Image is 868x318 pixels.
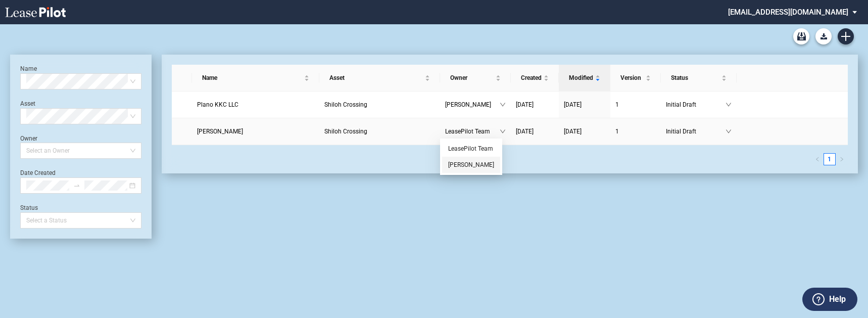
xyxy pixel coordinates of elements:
span: down [500,102,506,108]
button: right [836,153,848,165]
a: Plano KKC LLC [197,100,314,110]
span: down [500,128,506,134]
span: [DATE] [564,128,582,135]
span: [DATE] [564,101,582,108]
th: Owner [440,65,511,92]
a: Shiloh Crossing [324,126,435,137]
th: Name [192,65,319,92]
li: Next Page [836,153,848,165]
label: Asset [20,100,35,107]
a: Download Blank Form [815,28,832,44]
li: 1 [824,153,836,165]
span: Status [671,73,719,83]
a: [PERSON_NAME] [448,161,494,168]
span: Asset [329,73,423,83]
a: Archive [793,28,809,44]
span: Initial Draft [666,100,726,110]
th: Asset [319,65,440,92]
th: Created [511,65,559,92]
span: LeasePilot Team [445,126,500,137]
a: [PERSON_NAME] [197,126,314,137]
a: [DATE] [564,126,605,137]
label: Status [20,204,38,211]
span: left [815,157,820,162]
span: to [73,182,80,189]
span: Shiloh Crossing [324,128,367,135]
span: [DATE] [516,128,534,135]
label: Owner [20,135,37,142]
span: Name [202,73,302,83]
li: Previous Page [811,153,824,165]
span: [DATE] [516,101,534,108]
a: 1 [615,126,656,137]
a: [DATE] [516,126,554,137]
span: Owner [450,73,494,83]
button: left [811,153,824,165]
span: down [726,102,732,108]
span: Version [620,73,644,83]
a: [DATE] [564,100,605,110]
a: Shiloh Crossing [324,100,435,110]
th: Status [661,65,737,92]
span: Modified [569,73,593,83]
th: Modified [559,65,610,92]
label: Date Created [20,169,56,176]
th: Version [610,65,661,92]
label: Name [20,65,37,72]
a: LeasePilot Team [448,145,493,152]
a: 1 [824,154,835,165]
a: Create new document [838,28,854,44]
span: Created [521,73,542,83]
span: [PERSON_NAME] [445,100,500,110]
span: swap-right [73,182,80,189]
span: Sky Lee [197,128,243,135]
a: 1 [615,100,656,110]
a: [DATE] [516,100,554,110]
span: right [839,157,844,162]
span: 1 [615,128,619,135]
span: down [726,128,732,134]
label: Help [829,293,846,306]
span: Shiloh Crossing [324,101,367,108]
span: 1 [615,101,619,108]
span: Plano KKC LLC [197,101,238,108]
span: Initial Draft [666,126,726,137]
button: Help [802,288,857,311]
